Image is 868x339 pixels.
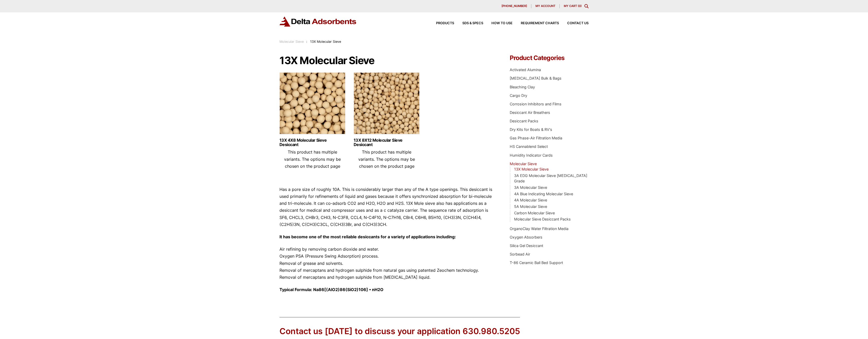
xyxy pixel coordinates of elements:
a: My account [531,4,560,8]
a: Contact Us [559,22,589,25]
a: Activated Alumina [510,67,541,72]
a: 4A Blue Indicating Molecular Sieve [514,192,573,196]
span: 13X Molecular Sieve [310,40,341,44]
div: Contact us [DATE] to discuss your application 630.980.5205 [279,326,520,337]
a: Carbon Molecular Sieve [514,211,555,215]
span: SDS & SPECS [462,22,483,25]
span: Contact Us [567,22,589,25]
strong: Typical Formula: Na86[(AlO2)86(SiO2)106] • nH2O [279,287,384,292]
a: Molecular Sieve [279,40,304,44]
span: This product has multiple variants. The options may be chosen on the product page [358,149,415,168]
span: : [306,40,307,44]
a: Bleaching Clay [510,85,535,89]
a: Requirement Charts [513,22,559,25]
span: Products [436,22,454,25]
a: Silica Gel Desiccant [510,243,543,248]
a: 5A Molecular Sieve [514,204,547,209]
a: 13X 8X12 Molecular Sieve Desiccant [354,138,420,147]
a: [PHONE_NUMBER] [497,4,531,8]
a: Humidity Indicator Cards [510,153,553,157]
img: Delta Adsorbents [279,16,357,27]
span: 0 [579,4,581,8]
a: SDS & SPECS [454,22,483,25]
h1: 13X Molecular Sieve [279,55,494,66]
a: Sorbead Air [510,252,530,256]
a: How to Use [483,22,513,25]
a: Products [428,22,454,25]
a: Desiccant Air Breathers [510,110,550,115]
span: [PHONE_NUMBER] [501,5,527,7]
a: My Cart (0) [564,4,582,8]
a: 13X Molecular Sieve [514,167,549,171]
a: 3A EDG Molecular Sieve [MEDICAL_DATA] Grade [514,173,587,183]
a: [MEDICAL_DATA] Bulk & Bags [510,76,561,80]
strong: It has become one of the most reliable desiccants for a variety of applications including: [279,234,456,239]
a: Molecular Sieve Desiccant Packs [514,217,571,221]
p: Has a pore size of roughly 10A. This is considerably larger than any of the A type openings. This... [279,186,494,228]
p: Air refining by removing carbon dioxide and water. Oxygen PSA (Pressure Swing Adsorption) process... [279,246,494,281]
a: Desiccant Packs [510,119,538,123]
a: Molecular Sieve [510,162,537,166]
a: 13X 4X8 Molecular Sieve Desiccant [279,138,345,147]
a: Cargo Dry [510,93,527,98]
a: HS Cannablend Select [510,144,548,149]
span: How to Use [491,22,513,25]
a: T-86 Ceramic Ball Bed Support [510,260,563,265]
span: This product has multiple variants. The options may be chosen on the product page [284,149,341,168]
span: Requirement Charts [521,22,559,25]
h4: Product Categories [510,55,589,61]
a: OrganoClay Water Filtration Media [510,226,568,231]
span: My account [535,5,555,7]
a: 4A Molecular Sieve [514,198,547,202]
a: Dry Kits for Boats & RV's [510,127,552,132]
a: Gas Phase-Air Filtration Media [510,136,562,140]
a: Oxygen Absorbers [510,235,542,239]
a: 3A Molecular Sieve [514,185,547,190]
a: Corrosion Inhibitors and Films [510,102,561,106]
div: Toggle Modal Content [584,4,589,8]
